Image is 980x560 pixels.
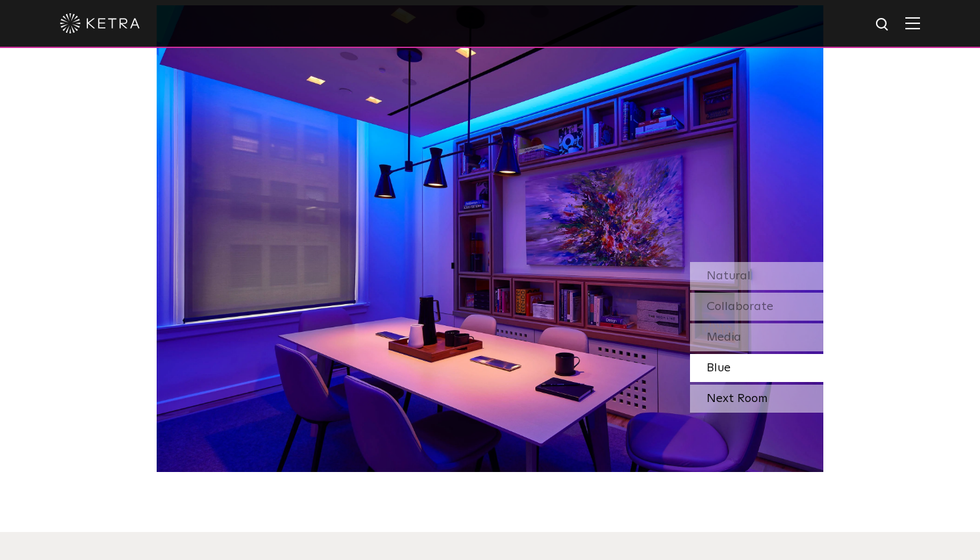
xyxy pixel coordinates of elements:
img: ketra-logo-2019-white [60,13,140,33]
span: Media [707,331,741,343]
span: Blue [707,362,731,374]
span: Natural [707,270,751,282]
img: Hamburger%20Nav.svg [905,17,920,29]
span: Collaborate [707,301,773,313]
img: search icon [875,17,891,33]
img: SS-Desktop-CEC-02 [157,5,823,472]
div: Next Room [690,385,823,413]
